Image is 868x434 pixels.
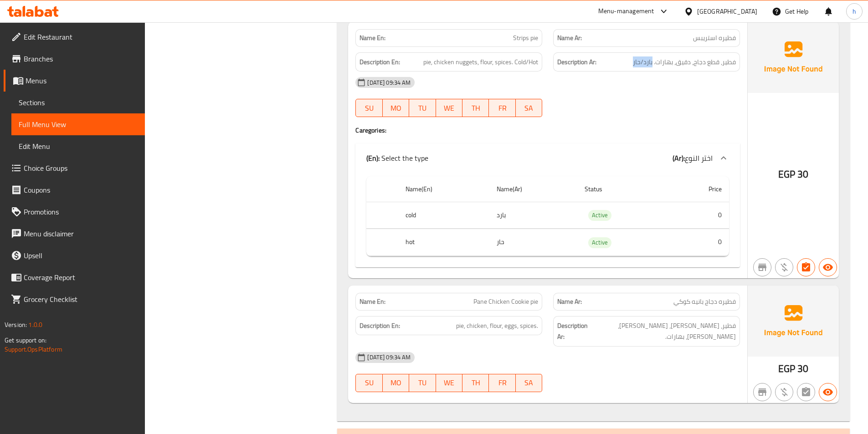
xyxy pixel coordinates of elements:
img: Ae5nvW7+0k+MAAAAAElFTkSuQmCC [748,286,839,357]
span: Pane Chicken Cookie pie [473,297,538,306]
span: 30 [797,360,808,378]
strong: Name En: [360,297,385,306]
strong: Description Ar: [557,56,596,68]
button: Purchased item [775,258,793,276]
button: SA [516,99,542,117]
strong: Name Ar: [557,33,582,43]
span: Version: [5,319,27,331]
span: FR [493,376,512,389]
span: Strips pie [513,33,538,43]
th: Name(Ar) [489,176,577,202]
button: WE [436,99,462,117]
span: Full Menu View [19,119,138,130]
span: pie, chicken nuggets, flour, spices. Cold/Hot [423,56,538,68]
span: WE [440,376,459,389]
strong: Name Ar: [557,297,582,306]
div: (En): Select the type(Ar):اختر النوع [355,143,740,173]
a: Coupons [4,179,145,201]
span: Upsell [24,250,138,261]
button: MO [383,99,409,117]
b: (En): [366,151,380,165]
span: TH [466,102,485,115]
button: FR [489,374,515,392]
table: choices table [366,176,729,256]
h4: Caregories: [355,126,740,135]
a: Full Menu View [11,113,145,135]
span: EGP [778,165,795,183]
td: 0 [668,202,729,229]
button: FR [489,99,515,117]
span: Active [588,237,611,248]
button: TU [409,374,436,392]
span: [DATE] 09:34 AM [364,78,414,87]
span: TU [413,102,432,115]
div: [GEOGRAPHIC_DATA] [697,6,757,16]
td: بارد [489,202,577,229]
span: Sections [19,97,138,108]
button: Available [819,383,837,401]
th: Name(En) [398,176,489,202]
span: h [853,6,856,16]
span: Active [588,210,611,220]
button: SU [355,99,382,117]
a: Menus [4,70,145,92]
button: Not branch specific item [753,258,771,276]
th: cold [398,202,489,229]
span: Branches [24,53,138,64]
span: FR [493,102,512,115]
span: Menu disclaimer [24,228,138,239]
img: Ae5nvW7+0k+MAAAAAElFTkSuQmCC [748,22,839,93]
b: (Ar): [673,151,685,165]
button: MO [383,374,409,392]
button: Not has choices [797,383,815,401]
button: Not branch specific item [753,383,771,401]
button: Purchased item [775,383,793,401]
strong: Description En: [360,320,400,332]
span: EGP [778,360,795,378]
a: Support.OpsPlatform [5,343,62,355]
a: Grocery Checklist [4,288,145,310]
span: فطير، [PERSON_NAME]، [PERSON_NAME]، [PERSON_NAME]، بهارات. [590,320,736,342]
th: hot [398,229,489,256]
span: اختر النوع [685,151,713,165]
span: 1.0.0 [28,319,42,331]
span: Coupons [24,184,138,195]
a: Promotions [4,201,145,223]
div: Menu-management [598,6,654,17]
span: فطيره استريبس [693,33,736,43]
span: Edit Restaurant [24,31,138,42]
a: Branches [4,48,145,70]
span: SA [519,102,539,115]
span: MO [386,376,406,389]
span: Choice Groups [24,163,138,174]
span: [DATE] 09:34 AM [364,353,414,362]
strong: Description En: [360,56,400,68]
span: SA [519,376,539,389]
a: Edit Restaurant [4,26,145,48]
a: Upsell [4,245,145,266]
span: pie, chicken, flour, eggs, spices. [456,320,538,332]
p: Select the type [366,153,428,163]
button: SU [355,374,382,392]
span: Edit Menu [19,141,138,152]
div: Active [588,237,611,248]
td: 0 [668,229,729,256]
span: فطيره دجاج بانيه كوكي [673,297,736,306]
button: TH [462,374,489,392]
a: Edit Menu [11,135,145,157]
span: WE [440,102,459,115]
a: Sections [11,92,145,113]
button: WE [436,374,462,392]
span: Coverage Report [24,272,138,283]
strong: Name En: [360,33,385,43]
span: 30 [797,165,808,183]
th: Price [668,176,729,202]
span: TU [413,376,432,389]
button: SA [516,374,542,392]
span: MO [386,102,406,115]
span: TH [466,376,485,389]
td: حار [489,229,577,256]
button: TU [409,99,436,117]
a: Choice Groups [4,157,145,179]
